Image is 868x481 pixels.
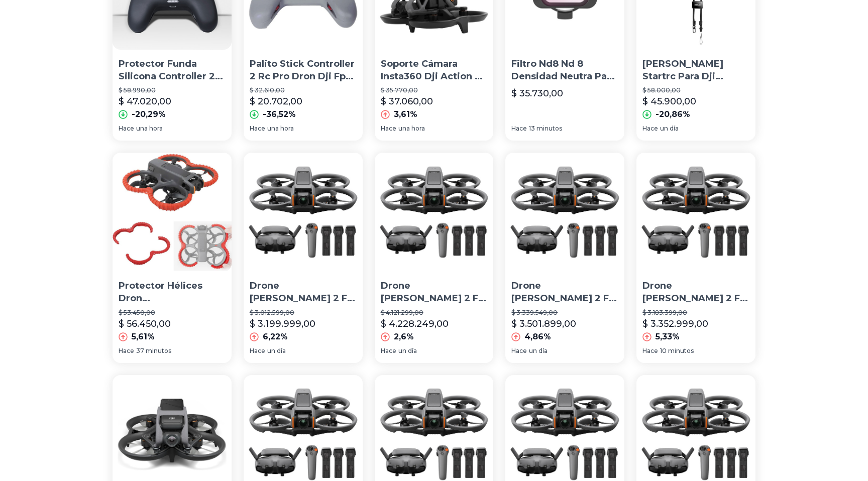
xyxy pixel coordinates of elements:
[381,125,396,133] span: Hace
[119,125,134,133] span: Hace
[642,317,708,331] p: $ 3.352.999,00
[132,331,155,343] p: 5,61%
[244,153,363,363] a: Drone Dji Avata 2 Fly More Combo 3 Baterías De Vuelo 4kDrone [PERSON_NAME] 2 Fly More Combo 3 Bat...
[394,331,414,343] p: 2,6%
[642,309,749,317] p: $ 3.183.399,00
[119,86,226,94] p: $ 58.990,00
[511,86,563,100] p: $ 35.730,00
[505,153,624,363] a: Drone Dji Avata 2 Fly More Combo Resolución 4k Super AnchoDrone [PERSON_NAME] 2 Fly More Combo Re...
[381,347,396,355] span: Hace
[244,153,363,272] img: Drone Dji Avata 2 Fly More Combo 3 Baterías De Vuelo 4k
[660,125,679,133] span: un día
[250,125,265,133] span: Hace
[511,309,618,317] p: $ 3.339.549,00
[660,347,694,355] span: 10 minutos
[636,153,755,272] img: Drone Dji Avata 2 Fly More Combo Con 3 Baterías Inteligentes
[511,317,576,331] p: $ 3.501.899,00
[381,317,449,331] p: $ 4.228.249,00
[656,331,680,343] p: 5,33%
[394,108,417,121] p: 3,61%
[375,153,494,272] img: Drone Dji Avata 2 Fly More Combo 3 Baterías Gafas Rc Motion3
[511,347,527,355] span: Hace
[250,347,265,355] span: Hace
[642,94,696,108] p: $ 45.900,00
[398,347,417,355] span: un día
[136,347,171,355] span: 37 minutos
[250,86,357,94] p: $ 32.610,00
[529,125,562,133] span: 13 minutos
[263,108,296,121] p: -36,52%
[267,347,286,355] span: un día
[136,125,163,133] span: una hora
[656,108,690,121] p: -20,86%
[511,58,618,83] p: Filtro Nd8 Nd 8 Densidad Neutra Para Dron Dji Avata 2
[381,86,488,94] p: $ 35.770,00
[524,331,551,343] p: 4,86%
[119,347,134,355] span: Hace
[381,94,433,108] p: $ 37.060,00
[119,317,171,331] p: $ 56.450,00
[250,280,357,305] p: Drone [PERSON_NAME] 2 Fly More Combo 3 Baterías De Vuelo 4k
[381,58,488,83] p: Soporte Cámara Insta360 Dji Action 2 Cámara Dron [PERSON_NAME]
[642,58,749,83] p: [PERSON_NAME] Startrc Para Dji Pocket 3 Avata 2 Rc Motion3 Fpv
[250,58,357,83] p: Palito Stick Controller 2 Rc Pro Dron Dji Fpv Avata Mavic 3
[132,108,166,121] p: -20,29%
[529,347,548,355] span: un día
[636,153,755,363] a: Drone Dji Avata 2 Fly More Combo Con 3 Baterías InteligentesDrone [PERSON_NAME] 2 Fly More Combo ...
[642,347,658,355] span: Hace
[398,125,425,133] span: una hora
[381,309,488,317] p: $ 4.121.299,00
[250,309,357,317] p: $ 3.012.599,00
[642,125,658,133] span: Hace
[511,125,527,133] span: Hace
[642,86,749,94] p: $ 58.000,00
[119,94,171,108] p: $ 47.020,00
[511,280,618,305] p: Drone [PERSON_NAME] 2 Fly More Combo Resolución 4k Super Ancho
[642,280,749,305] p: Drone [PERSON_NAME] 2 Fly More Combo Con 3 Baterías Inteligentes
[119,58,226,83] p: Protector Funda Silicona Controller 2 Dron [PERSON_NAME]
[113,153,232,272] img: Protector Hélices Dron Dji Avata 2 Colision No 3d
[267,125,294,133] span: una hora
[505,153,624,272] img: Drone Dji Avata 2 Fly More Combo Resolución 4k Super Ancho
[119,280,226,305] p: Protector Hélices Dron [PERSON_NAME] 2 Colision No 3d
[113,153,232,363] a: Protector Hélices Dron Dji Avata 2 Colision No 3dProtector Hélices Dron [PERSON_NAME] 2 Colision ...
[250,94,302,108] p: $ 20.702,00
[381,280,488,305] p: Drone [PERSON_NAME] 2 Fly More Combo 3 Baterías Gafas Rc Motion3
[119,309,226,317] p: $ 53.450,00
[250,317,315,331] p: $ 3.199.999,00
[263,331,288,343] p: 6,22%
[375,153,494,363] a: Drone Dji Avata 2 Fly More Combo 3 Baterías Gafas Rc Motion3Drone [PERSON_NAME] 2 Fly More Combo ...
